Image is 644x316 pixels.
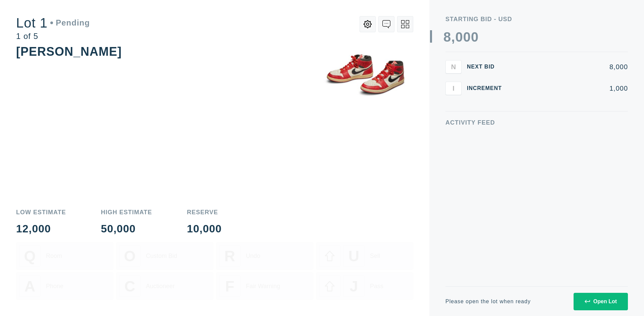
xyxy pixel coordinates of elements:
button: N [445,60,462,74]
div: Reserve [187,209,222,215]
div: 1 of 5 [16,32,90,40]
div: Activity Feed [445,120,628,126]
div: 8,000 [513,63,628,70]
div: 0 [471,30,479,44]
div: 0 [463,30,471,44]
div: Starting Bid - USD [445,16,628,22]
span: I [452,84,454,92]
div: , [451,30,455,165]
div: [PERSON_NAME] [16,45,122,58]
button: Open Lot [574,293,628,310]
div: 50,000 [101,223,152,234]
div: Pending [50,19,90,27]
div: 0 [455,30,463,44]
div: Next Bid [467,64,507,70]
div: Lot 1 [16,16,90,30]
span: N [451,63,456,71]
div: Please open the lot when ready [445,299,531,304]
div: High Estimate [101,209,152,215]
div: Increment [467,86,507,91]
button: I [445,82,462,95]
div: 10,000 [187,223,222,234]
div: Low Estimate [16,209,66,215]
div: Open Lot [585,299,617,305]
div: 1,000 [513,85,628,92]
div: 12,000 [16,223,66,234]
div: 8 [443,30,451,44]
